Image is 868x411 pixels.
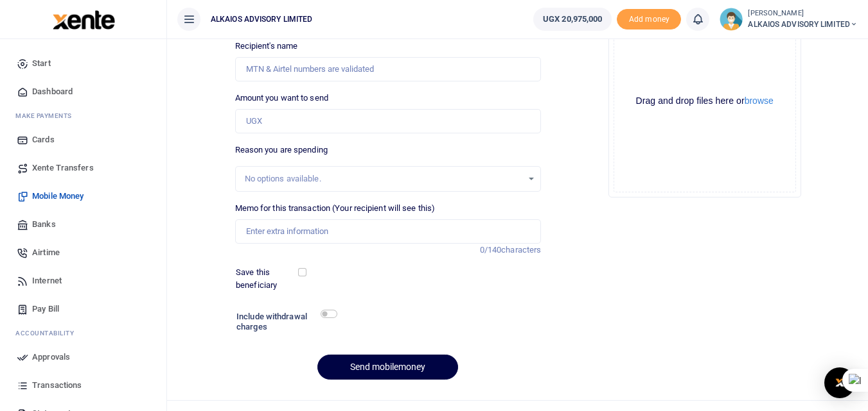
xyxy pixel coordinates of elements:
a: Mobile Money [10,182,156,210]
span: ake Payments [22,112,72,119]
input: Enter extra information [235,219,542,244]
span: Cards [32,133,55,146]
img: profile-user [720,8,743,31]
span: Xente Transfers [32,162,94,174]
span: countability [25,330,74,337]
button: Send mobilemoney [317,355,458,380]
a: UGX 20,975,000 [533,8,612,31]
span: Internet [32,274,62,287]
small: [PERSON_NAME] [748,8,858,19]
span: Dashboard [32,85,73,98]
input: MTN & Airtel numbers are validated [235,57,542,81]
a: Banks [10,210,156,239]
li: Toup your wallet [617,9,681,30]
label: Save this beneficiary [236,266,300,291]
span: ALKAIOS ADVISORY LIMITED [206,13,317,25]
span: Start [32,57,51,70]
div: Open Intercom Messenger [824,367,855,398]
label: Reason you are spending [235,144,328,156]
a: Transactions [10,371,156,399]
a: Internet [10,267,156,295]
a: Xente Transfers [10,154,156,182]
a: profile-user [PERSON_NAME] ALKAIOS ADVISORY LIMITED [720,8,858,31]
li: M [10,106,156,126]
span: ALKAIOS ADVISORY LIMITED [748,19,858,30]
label: Memo for this transaction (Your recipient will see this) [235,202,436,215]
a: Dashboard [10,78,156,106]
span: Pay Bill [32,303,59,315]
span: characters [501,245,541,255]
div: Drag and drop files here or [614,95,795,107]
h6: Include withdrawal charges [236,312,331,331]
span: UGX 20,975,000 [543,13,602,26]
button: browse [745,96,774,105]
span: Banks [32,218,56,231]
span: Add money [617,9,681,30]
a: Approvals [10,343,156,371]
img: logo-large [53,10,115,29]
span: 0/140 [480,245,502,255]
a: Add money [617,13,681,23]
li: Ac [10,323,156,343]
a: Pay Bill [10,295,156,323]
label: Recipient's name [235,40,298,53]
span: Approvals [32,351,70,364]
a: Cards [10,126,156,154]
a: logo-small logo-large logo-large [51,14,115,24]
span: Transactions [32,379,82,392]
li: Wallet ballance [528,8,617,31]
a: Start [10,49,156,78]
input: UGX [235,109,542,133]
span: Mobile Money [32,190,84,203]
span: Airtime [32,246,60,259]
div: No options available. [245,172,523,185]
div: File Uploader [608,5,801,197]
label: Amount you want to send [235,92,328,105]
a: Airtime [10,239,156,267]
